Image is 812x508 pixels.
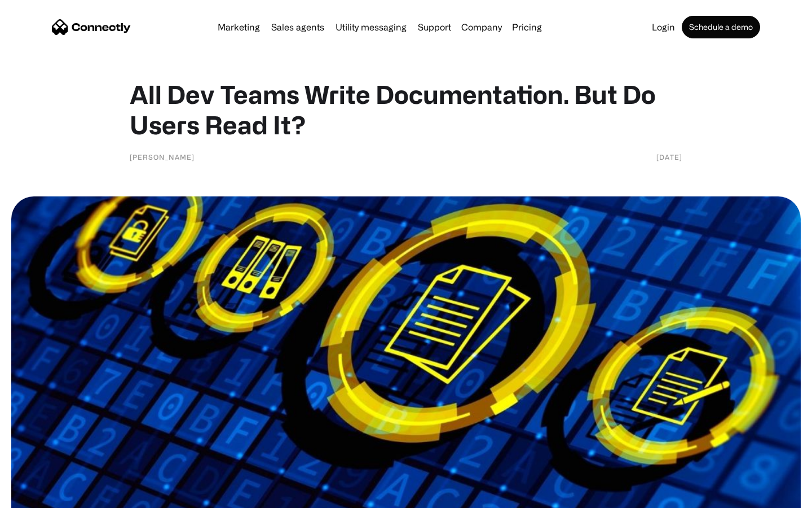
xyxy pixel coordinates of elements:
[130,79,682,140] h1: All Dev Teams Write Documentation. But Do Users Read It?
[461,19,502,35] div: Company
[213,23,264,32] a: Marketing
[656,151,682,163] div: [DATE]
[507,23,546,32] a: Pricing
[267,23,329,32] a: Sales agents
[682,16,760,38] a: Schedule a demo
[11,488,68,504] aside: Language selected: English
[331,23,411,32] a: Utility messaging
[413,23,456,32] a: Support
[647,23,679,32] a: Login
[130,151,195,163] div: [PERSON_NAME]
[23,488,68,504] ul: Language list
